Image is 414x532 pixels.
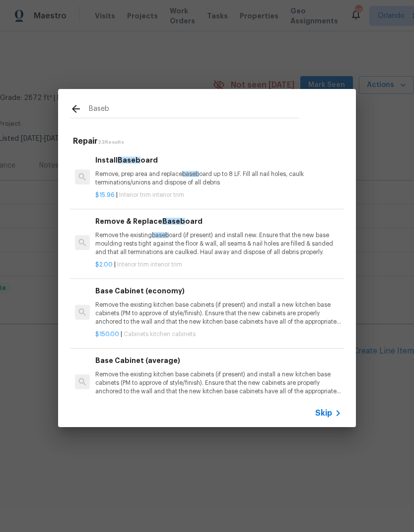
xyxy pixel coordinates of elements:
h6: Base Cabinet (economy) [95,285,342,296]
span: 23 Results [98,140,124,145]
p: | [95,191,342,199]
p: | [95,330,342,339]
p: Remove the existing kitchen base cabinets (if present) and install a new kitchen base cabinets (P... [95,301,342,326]
span: Cabinets kitchen cabinets [124,331,196,337]
h6: Remove & Replace oard [95,216,342,227]
p: | [95,261,342,269]
span: Baseb [118,157,140,164]
span: Interior trim interior trim [119,192,184,198]
span: $2.00 [95,262,113,267]
p: Remove, prep area and replace oard up to 8 LF. Fill all nail holes, caulk terminations/unions and... [95,170,342,187]
span: baseb [152,232,169,238]
span: Skip [315,408,332,418]
input: Search issues or repairs [89,103,299,118]
h6: Install oard [95,155,342,166]
span: Interior trim interior trim [117,262,182,267]
span: $15.96 [95,192,115,198]
p: Remove the existing kitchen base cabinets (if present) and install a new kitchen base cabinets (P... [95,370,342,396]
p: Remove the existing oard (if present) and install new. Ensure that the new base moulding rests ti... [95,231,342,257]
span: $150.00 [95,331,119,337]
h6: Base Cabinet (average) [95,355,342,366]
span: Baseb [162,218,185,225]
span: baseb [182,171,199,177]
h5: Repair [73,136,344,147]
